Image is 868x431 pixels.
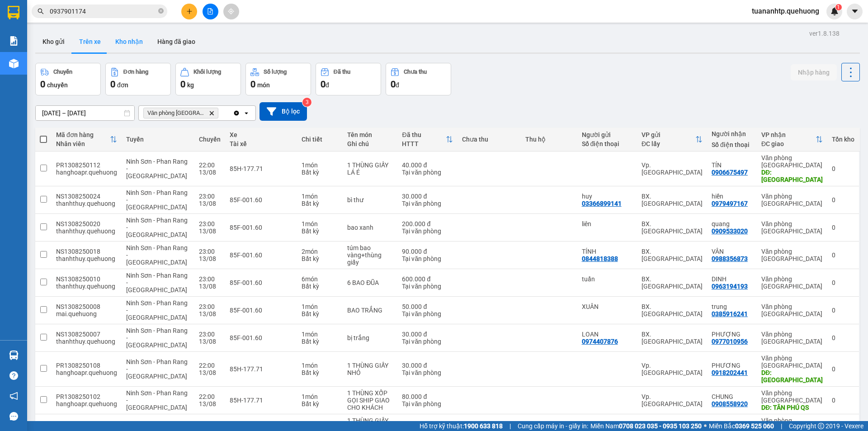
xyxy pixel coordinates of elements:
div: ĐC giao [761,140,816,147]
div: PR1308250112 [56,161,117,169]
span: Văn phòng Tân Phú [147,109,205,117]
span: caret-down [851,7,859,15]
span: Ninh Sơn - Phan Rang - [GEOGRAPHIC_DATA] [126,217,188,238]
div: 1 THÙNG GIẤY LÁ É [347,161,393,176]
div: 0963194193 [712,283,748,290]
div: thanhthuy.quehuong [56,338,117,345]
div: 13/08 [199,227,221,235]
div: 80.000 đ [402,393,453,400]
th: Toggle SortBy [757,128,827,152]
div: 0 [832,397,854,404]
div: Bất kỳ [302,310,338,317]
span: Văn phòng Tân Phú, close by backspace [143,108,218,118]
div: túm bao vàng+thùng giấy [347,244,393,266]
div: 23:00 [199,248,221,255]
div: 13/08 [199,310,221,317]
div: bao xanh [347,224,393,231]
div: Tại văn phòng [402,200,453,207]
div: Đã thu [334,69,350,75]
div: 30.000 đ [402,331,453,338]
div: 0 [832,307,854,314]
div: Tại văn phòng [402,283,453,290]
div: BX. [GEOGRAPHIC_DATA] [642,275,703,290]
div: CHUNG [712,393,752,400]
span: close-circle [158,8,164,14]
div: 1 món [302,331,338,338]
button: Hàng đã giao [150,31,203,52]
span: chuyến [47,81,68,89]
div: 1 món [302,303,338,310]
div: Bất kỳ [302,255,338,262]
div: BX. [GEOGRAPHIC_DATA] [642,303,703,317]
div: Người nhận [712,130,752,137]
div: Tại văn phòng [402,310,453,317]
div: Chưa thu [462,136,516,143]
div: Vp. [GEOGRAPHIC_DATA] [642,161,703,176]
div: Chi tiết [302,136,338,143]
div: 0 [832,334,854,341]
div: 85F-001.60 [230,224,293,231]
span: 0 [110,79,115,90]
div: Khối lượng [193,69,221,75]
div: GỌI SHIP GIAO CHO KHÁCH [347,397,393,411]
div: Xe [230,131,293,138]
div: hanghoapr.quehuong [56,169,117,176]
div: 0908558920 [712,400,748,407]
input: Selected Văn phòng Tân Phú. [220,109,221,118]
div: TÍNH [582,248,632,255]
span: Ninh Sơn - Phan Rang - [GEOGRAPHIC_DATA] [126,272,188,294]
div: mai.quehuong [56,310,117,317]
div: Ghi chú [347,140,393,147]
div: 0 [832,196,854,204]
div: ver 1.8.138 [809,28,840,38]
button: Đã thu0đ [316,63,381,95]
div: thanhthuy.quehuong [56,255,117,262]
span: 0 [40,79,45,90]
span: Ninh Sơn - Phan Rang - [GEOGRAPHIC_DATA] [126,299,188,321]
div: quang [712,220,752,227]
span: | [781,421,782,431]
span: món [257,81,270,89]
div: trung [712,303,752,310]
div: 23:00 [199,303,221,310]
div: Văn phòng [GEOGRAPHIC_DATA] [761,389,823,404]
div: BX. [GEOGRAPHIC_DATA] [642,220,703,235]
span: Miền Bắc [709,421,774,431]
div: Số lượng [264,69,287,75]
span: Ninh Sơn - Phan Rang - [GEOGRAPHIC_DATA] [126,358,188,380]
span: đ [325,81,329,89]
div: liên [582,220,632,227]
img: icon-new-feature [830,7,839,15]
span: notification [9,392,18,400]
div: 13/08 [199,200,221,207]
div: 22:00 [199,393,221,400]
strong: 0369 525 060 [735,422,774,430]
button: plus [181,4,197,19]
div: bì thư [347,196,393,204]
th: Toggle SortBy [52,128,122,152]
div: Bất kỳ [302,283,338,290]
div: 0 [832,224,854,231]
div: 30.000 đ [402,193,453,200]
div: Nhân viên [56,140,110,147]
div: Tồn kho [832,136,854,143]
div: Mã đơn hàng [56,131,110,138]
div: Số điện thoại [712,141,752,148]
div: Bất kỳ [302,169,338,176]
button: Bộ lọc [259,102,307,121]
div: PHƯỢNG [712,331,752,338]
div: 85F-001.60 [230,251,293,259]
div: LOAN [582,331,632,338]
div: 85F-001.60 [230,307,293,314]
div: NS1308250007 [56,331,117,338]
span: Ninh Sơn - Phan Rang - [GEOGRAPHIC_DATA] [126,244,188,266]
div: 0906675497 [712,169,748,176]
span: question-circle [9,371,18,380]
div: 1 món [302,220,338,227]
svg: open [243,109,250,117]
button: Kho gửi [35,31,72,52]
div: 85H-177.71 [230,165,293,172]
div: Tại văn phòng [402,338,453,345]
sup: 3 [302,98,311,107]
div: 200.000 đ [402,220,453,227]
